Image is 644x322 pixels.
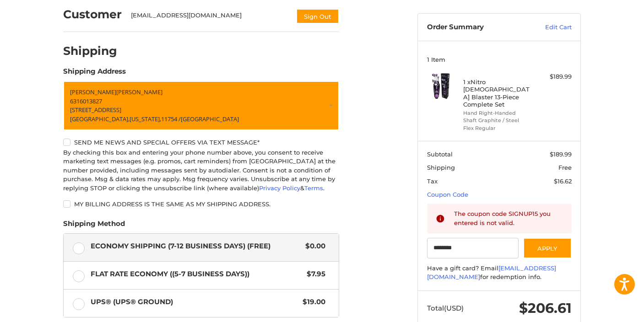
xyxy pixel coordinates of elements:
[523,238,572,258] button: Apply
[259,184,300,192] a: Privacy Policy
[427,238,519,258] input: Gift Certificate or Coupon Code
[63,219,125,233] legend: Shipping Method
[568,297,644,322] iframe: Google Customer Reviews
[463,109,533,117] li: Hand Right-Handed
[427,164,455,171] span: Shipping
[70,115,130,123] span: [GEOGRAPHIC_DATA],
[463,78,533,108] h4: 1 x Nitro [DEMOGRAPHIC_DATA] Blaster 13-Piece Complete Set
[302,269,325,279] span: $7.95
[63,44,117,58] h2: Shipping
[427,56,572,63] h3: 1 Item
[296,9,339,24] button: Sign Out
[70,88,116,96] span: [PERSON_NAME]
[519,300,572,317] span: $206.61
[181,115,239,123] span: [GEOGRAPHIC_DATA]
[63,81,339,130] a: Enter or select a different address
[63,7,122,21] h2: Customer
[298,297,325,307] span: $19.00
[70,106,121,114] span: [STREET_ADDRESS]
[63,200,339,208] label: My billing address is the same as my shipping address.
[550,150,572,158] span: $189.99
[131,11,287,24] div: [EMAIL_ADDRESS][DOMAIN_NAME]
[116,88,162,96] span: [PERSON_NAME]
[454,209,563,227] div: The coupon code SIGNUP15 you entered is not valid.
[525,23,572,32] a: Edit Cart
[427,304,464,312] span: Total (USD)
[304,184,323,192] a: Terms
[63,66,126,81] legend: Shipping Address
[130,115,161,123] span: [US_STATE],
[427,150,453,158] span: Subtotal
[91,269,303,279] span: Flat Rate Economy ((5-7 Business Days))
[70,97,102,105] span: 6316013827
[161,115,181,123] span: 11754 /
[91,297,298,307] span: UPS® (UPS® Ground)
[63,148,339,193] div: By checking this box and entering your phone number above, you consent to receive marketing text ...
[301,241,325,252] span: $0.00
[554,177,572,185] span: $16.62
[558,164,572,171] span: Free
[463,117,533,124] li: Shaft Graphite / Steel
[91,241,301,252] span: Economy Shipping (7-12 Business Days) (Free)
[427,23,525,32] h3: Order Summary
[463,124,533,132] li: Flex Regular
[63,139,339,146] label: Send me news and special offers via text message*
[536,72,572,81] div: $189.99
[427,191,468,198] a: Coupon Code
[427,177,438,185] span: Tax
[427,264,572,282] div: Have a gift card? Email for redemption info.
